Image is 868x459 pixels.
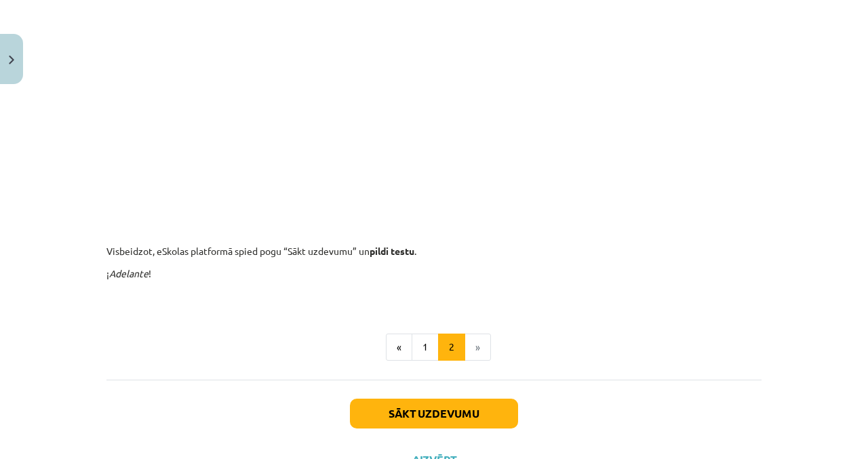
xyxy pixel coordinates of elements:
i: Adelante [109,267,149,279]
button: 1 [412,334,439,361]
img: icon-close-lesson-0947bae3869378f0d4975bcd49f059093ad1ed9edebbc8119c70593378902aed.svg [9,56,14,64]
button: Sākt uzdevumu [350,399,518,428]
button: 2 [438,334,465,361]
p: ¡ ! [106,266,762,281]
button: « [386,334,412,361]
p: Visbeidzot, eSkolas platformā spied pogu “Sākt uzdevumu” un . [106,244,762,258]
b: pildi testu [370,245,414,257]
nav: Page navigation example [106,334,762,361]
